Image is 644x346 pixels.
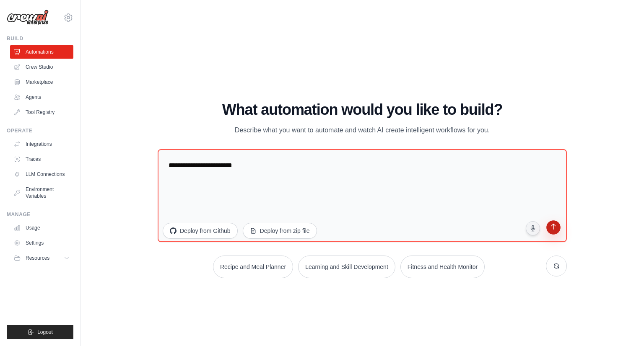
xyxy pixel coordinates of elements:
a: LLM Connections [10,168,73,181]
button: Recipe and Meal Planner [213,256,293,278]
span: Logout [37,329,53,336]
div: Manage [7,211,73,218]
p: Describe what you want to automate and watch AI create intelligent workflows for you. [221,125,503,136]
button: Fitness and Health Monitor [400,256,485,278]
a: Tool Registry [10,106,73,119]
button: Deploy from zip file [243,223,317,239]
iframe: Chat Widget [602,306,644,346]
img: Logo [7,10,49,26]
a: Marketplace [10,75,73,89]
button: Logout [7,325,73,339]
a: Traces [10,152,73,166]
span: Resources [26,255,49,261]
div: Operate [7,127,73,134]
a: Integrations [10,137,73,151]
div: Build [7,35,73,42]
button: Learning and Skill Development [298,256,395,278]
button: Deploy from Github [163,223,238,239]
a: Environment Variables [10,183,73,203]
a: Settings [10,236,73,250]
h1: What automation would you like to build? [158,101,567,118]
a: Agents [10,90,73,104]
button: Resources [10,251,73,265]
a: Automations [10,45,73,59]
a: Crew Studio [10,60,73,74]
a: Usage [10,221,73,235]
